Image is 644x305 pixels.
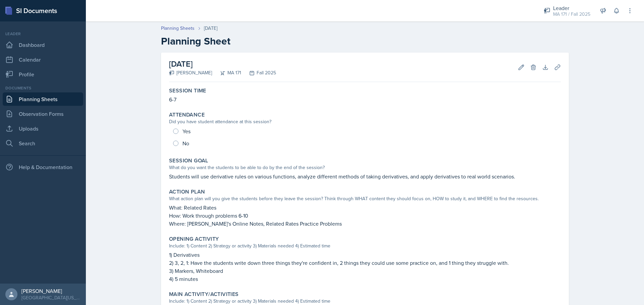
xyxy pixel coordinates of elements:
[169,58,276,70] h2: [DATE]
[169,298,561,305] div: Include: 1) Content 2) Strategy or activity 3) Materials needed 4) Estimated time
[169,195,561,202] div: What action plan will you give the students before they leave the session? Think through WHAT con...
[169,164,561,171] div: What do you want the students to be able to do by the end of the session?
[3,31,83,37] div: Leader
[169,251,561,259] p: 1) Derivatives
[3,92,83,106] a: Planning Sheets
[169,69,212,76] div: [PERSON_NAME]
[169,172,561,180] p: Students will use derivative rules on various functions, analyze different methods of taking deri...
[3,85,83,91] div: Documents
[553,4,590,12] div: Leader
[169,204,561,212] p: What: Related Rates
[169,111,205,118] label: Attendance
[169,275,561,283] p: 4) 5 minutes
[169,291,239,298] label: Main Activity/Activities
[3,53,83,66] a: Calendar
[169,259,561,267] p: 2) 3, 2, 1: Have the students write down three things they're confident in, 2 things they could u...
[21,288,80,294] div: [PERSON_NAME]
[169,267,561,275] p: 3) Markers, Whiteboard
[3,137,83,150] a: Search
[169,95,561,103] p: 6-7
[169,212,561,220] p: How: Work through problems 6-10
[3,68,83,81] a: Profile
[169,220,561,228] p: Where: [PERSON_NAME]'s Online Notes, Related Rates Practice Problems
[3,122,83,135] a: Uploads
[3,38,83,52] a: Dashboard
[169,242,561,249] div: Include: 1) Content 2) Strategy or activity 3) Materials needed 4) Estimated time
[161,35,569,47] h2: Planning Sheet
[169,188,205,195] label: Action Plan
[212,69,241,76] div: MA 171
[169,87,206,94] label: Session Time
[204,25,217,32] div: [DATE]
[3,107,83,121] a: Observation Forms
[553,11,590,18] div: MA 171 / Fall 2025
[169,236,219,242] label: Opening Activity
[169,157,208,164] label: Session Goal
[21,294,80,301] div: [GEOGRAPHIC_DATA][US_STATE] in [GEOGRAPHIC_DATA]
[241,69,276,76] div: Fall 2025
[161,25,195,32] a: Planning Sheets
[169,118,561,125] div: Did you have student attendance at this session?
[3,160,83,174] div: Help & Documentation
